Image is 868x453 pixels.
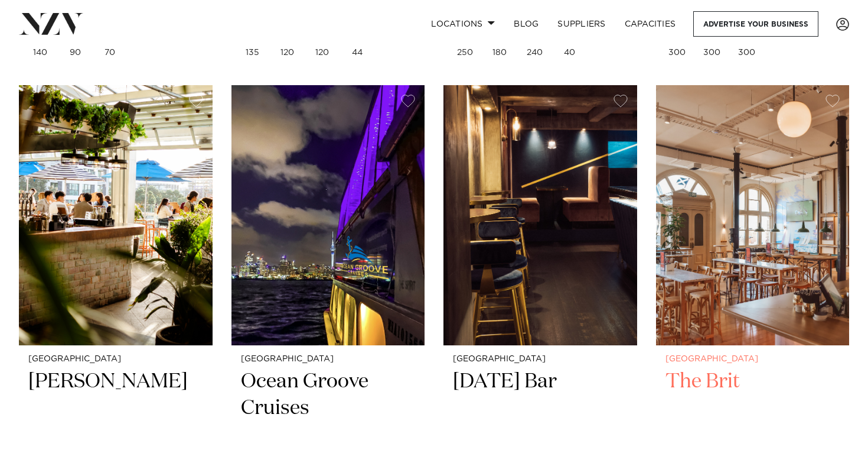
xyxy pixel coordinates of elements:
h2: [PERSON_NAME] [28,368,203,448]
small: [GEOGRAPHIC_DATA] [28,355,203,364]
a: SUPPLIERS [548,11,615,37]
a: Advertise your business [693,11,818,37]
small: [GEOGRAPHIC_DATA] [665,355,840,364]
a: Capacities [615,11,686,37]
img: nzv-logo.png [19,13,83,34]
h2: The Brit [665,368,840,448]
h2: Ocean Groove Cruises [241,368,416,448]
a: BLOG [504,11,548,37]
a: Locations [422,11,504,37]
small: [GEOGRAPHIC_DATA] [241,355,416,364]
small: [GEOGRAPHIC_DATA] [453,355,628,364]
h2: [DATE] Bar [453,368,628,448]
